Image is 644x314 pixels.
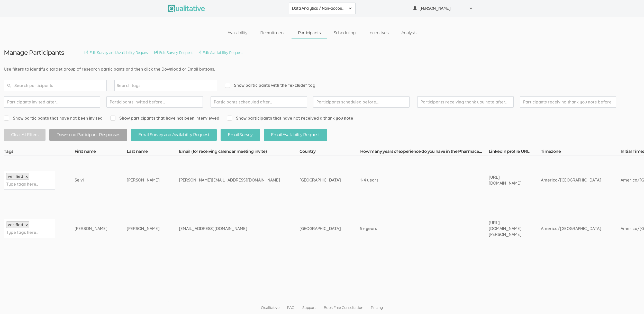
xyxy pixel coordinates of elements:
[360,149,489,156] th: How many years of experience do you have in the Pharmaceutical/Biotech industry?
[25,175,28,179] a: ×
[520,96,616,108] input: Participants receiving thank you note before...
[489,149,541,156] th: LinkedIn profile URL
[154,50,193,55] a: Edit Survey Request
[227,115,353,121] span: Show participants that have not received a thank you note
[4,149,75,156] th: Tags
[300,226,341,232] div: [GEOGRAPHIC_DATA]
[300,177,341,183] div: [GEOGRAPHIC_DATA]
[75,149,127,156] th: First name
[127,226,160,232] div: [PERSON_NAME]
[4,115,103,121] span: Show participants that have not been invited
[417,96,514,108] input: Participants receiving thank you note after...
[283,301,298,314] a: FAQ
[221,27,254,39] a: Availability
[489,220,522,237] div: [URL][DOMAIN_NAME][PERSON_NAME]
[292,27,327,39] a: Participants
[395,27,423,39] a: Analysis
[8,222,23,227] span: verified
[4,80,107,91] input: Search participants
[257,301,283,314] a: Qualitative
[75,226,107,232] div: [PERSON_NAME]
[327,27,362,39] a: Scheduling
[110,115,219,121] span: Show participants that have not been interviewed
[225,82,315,88] span: Show participants with the "exclude" tag
[106,96,203,108] input: Participants invited before...
[298,301,320,314] a: Support
[211,96,307,108] input: Participants scheduled after...
[367,301,387,314] a: Pricing
[127,177,160,183] div: [PERSON_NAME]
[514,96,519,108] img: dash.svg
[6,181,38,187] input: Type tags here...
[264,129,327,141] button: Email Availability Request
[4,49,64,56] h3: Manage Participants
[101,96,106,108] img: dash.svg
[131,129,217,141] button: Email Survey and Availability Request
[221,129,260,141] button: Email Survey
[320,301,367,314] a: Book Free Consultation
[85,50,149,55] a: Edit Survey and Availability Request
[362,27,395,39] a: Incentives
[300,149,360,156] th: Country
[117,82,149,89] input: Search tags
[49,129,127,141] button: Download Participant Responses
[198,50,243,55] a: Edit Availability Request
[410,3,476,14] button: [PERSON_NAME]
[179,177,280,183] div: [PERSON_NAME][EMAIL_ADDRESS][DOMAIN_NAME]
[307,96,313,108] img: dash.svg
[420,5,466,11] span: [PERSON_NAME]
[4,129,46,141] button: Clear All Filters
[25,223,28,227] a: ×
[541,204,621,253] td: America/[GEOGRAPHIC_DATA]
[360,177,469,183] div: 1-4 years
[168,5,205,12] img: Qualitative
[6,229,38,236] input: Type tags here...
[127,149,179,156] th: Last name
[289,3,356,14] button: Data Analytics / Non-accounting
[489,174,522,186] div: [URL][DOMAIN_NAME]
[360,226,469,232] div: 5+ years
[4,96,100,108] input: Participants invited after...
[292,5,346,11] span: Data Analytics / Non-accounting
[541,156,621,204] td: America/[GEOGRAPHIC_DATA]
[254,27,292,39] a: Recruitment
[541,149,621,156] th: Timezone
[75,177,107,183] div: Selvi
[313,96,410,108] input: Participants scheduled before...
[8,174,23,179] span: verified
[179,149,300,156] th: Email (for receiving calendar meeting invite)
[179,226,280,232] div: [EMAIL_ADDRESS][DOMAIN_NAME]
[618,289,644,314] iframe: Chat Widget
